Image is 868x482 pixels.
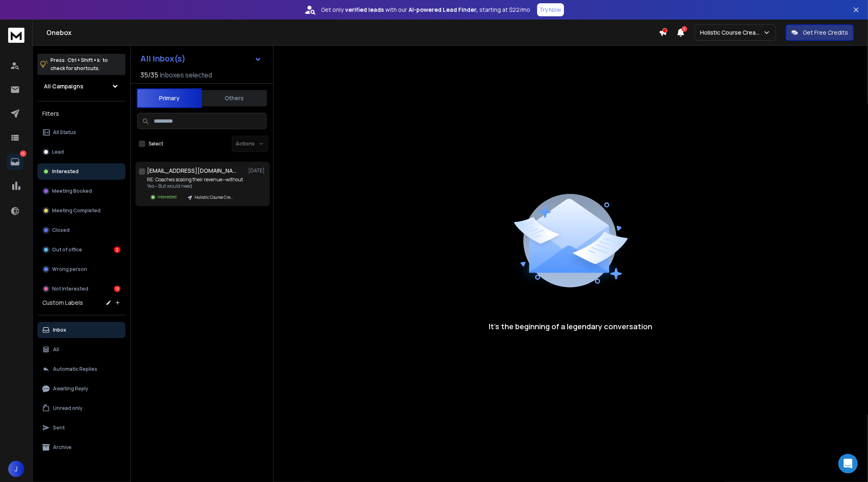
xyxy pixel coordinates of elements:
div: 2 [114,247,120,253]
p: RE: Coaches scaling their revenue—without [147,176,243,183]
p: Interested [52,168,79,175]
button: Meeting Completed [37,202,125,219]
button: Unread only [37,400,125,416]
p: Meeting Completed [52,207,101,214]
p: [DATE] [248,167,267,174]
button: All Campaigns [37,78,125,95]
p: Lead [52,149,64,155]
strong: verified leads [345,6,384,14]
p: Holistic Course Creator [700,29,763,37]
button: Primary [137,88,202,108]
button: J [8,461,24,477]
h1: All Campaigns [44,82,83,90]
button: All Status [37,124,125,141]
div: 13 [114,286,120,292]
button: Automatic Replies [37,361,125,377]
label: Select [149,141,163,147]
p: Inbox [53,327,66,333]
h3: Custom Labels [42,299,83,307]
p: Archive [53,444,72,451]
button: Not Interested13 [37,281,125,297]
p: All Status [53,129,76,136]
button: Awaiting Reply [37,381,125,397]
p: 15 [20,150,26,157]
button: Wrong person [37,261,125,277]
h1: All Inbox(s) [140,55,186,63]
button: Try Now [537,3,564,16]
h1: [EMAIL_ADDRESS][DOMAIN_NAME] [147,167,236,175]
p: Try Now [540,6,562,14]
span: 1 [682,26,687,32]
h3: Filters [37,108,125,119]
p: Yes – But would need [147,183,243,189]
p: Automatic Replies [53,366,97,372]
p: Out of office [52,247,82,253]
button: All [37,341,125,358]
button: Meeting Booked [37,183,125,199]
button: Interested [37,163,125,180]
button: Lead [37,144,125,160]
button: Inbox [37,322,125,338]
span: 35 / 35 [140,70,158,80]
strong: AI-powered Lead Finder, [409,6,478,14]
p: Sent [53,425,65,431]
img: logo [8,28,24,43]
p: Meeting Booked [52,188,92,194]
h3: Inboxes selected [160,70,212,80]
p: Holistic Course Creator Campaign | [DATE] [195,194,234,200]
button: Archive [37,439,125,456]
button: Out of office2 [37,242,125,258]
p: It’s the beginning of a legendary conversation [489,321,653,332]
p: All [53,346,59,353]
span: Ctrl + Shift + k [66,55,101,65]
h1: Onebox [46,28,659,37]
button: Get Free Credits [786,24,854,41]
div: Open Intercom Messenger [838,454,858,473]
p: Interested [157,194,177,200]
p: Closed [52,227,70,233]
p: Press to check for shortcuts. [50,56,108,73]
p: Awaiting Reply [53,385,88,392]
button: Sent [37,420,125,436]
p: Get only with our starting at $22/mo [321,6,531,14]
p: Get Free Credits [803,29,848,37]
button: Others [202,89,267,107]
p: Unread only [53,405,83,412]
a: 15 [7,154,23,170]
button: All Inbox(s) [134,51,268,67]
p: Wrong person [52,266,87,273]
p: Not Interested [52,286,88,292]
button: Closed [37,222,125,238]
